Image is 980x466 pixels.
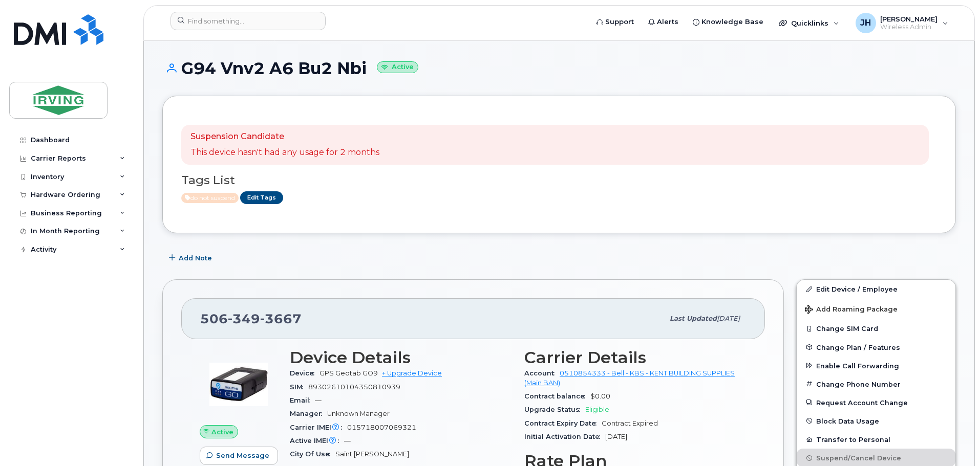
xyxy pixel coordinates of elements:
[605,433,627,440] span: [DATE]
[290,437,344,445] span: Active IMEI
[347,424,416,431] span: 015718007069321
[290,410,327,417] span: Manager
[797,298,955,319] button: Add Roaming Package
[524,406,585,413] span: Upgrade Status
[524,433,605,440] span: Initial Activation Date
[216,451,269,460] span: Send Message
[797,393,955,412] button: Request Account Change
[717,315,740,322] span: [DATE]
[327,410,390,417] span: Unknown Manager
[344,437,351,445] span: —
[377,61,418,73] small: Active
[805,305,898,315] span: Add Roaming Package
[181,174,937,187] h3: Tags List
[179,253,212,263] span: Add Note
[208,353,269,415] img: image20231002-3703462-zi9mtq.jpeg
[190,147,379,159] p: This device hasn't had any usage for 2 months
[797,412,955,430] button: Block Data Usage
[290,348,512,367] h3: Device Details
[816,362,899,369] span: Enable Call Forwarding
[524,392,590,400] span: Contract balance
[797,338,955,357] button: Change Plan / Features
[290,369,319,377] span: Device
[200,311,302,326] span: 506
[335,450,409,458] span: Saint [PERSON_NAME]
[315,396,322,404] span: —
[797,375,955,393] button: Change Phone Number
[524,419,602,427] span: Contract Expiry Date
[290,424,347,431] span: Carrier IMEI
[590,392,610,400] span: $0.00
[319,369,378,377] span: GPS Geotab GO9
[602,419,658,427] span: Contract Expired
[797,319,955,338] button: Change SIM Card
[240,191,283,204] a: Edit Tags
[797,280,955,298] a: Edit Device / Employee
[228,311,260,326] span: 349
[585,406,609,413] span: Eligible
[797,357,955,375] button: Enable Call Forwarding
[816,454,901,462] span: Suspend/Cancel Device
[290,450,335,458] span: City Of Use
[211,427,233,437] span: Active
[290,396,315,404] span: Email
[524,348,747,367] h3: Carrier Details
[162,59,956,77] h1: G94 Vnv2 A6 Bu2 Nbi
[308,383,400,391] span: 89302610104350810939
[524,369,560,377] span: Account
[200,447,278,465] button: Send Message
[260,311,302,326] span: 3667
[382,369,442,377] a: + Upgrade Device
[190,131,379,143] p: Suspension Candidate
[181,193,239,203] span: Active
[524,369,735,386] a: 0510854333 - Bell - KBS - KENT BUILDING SUPPLIES (Main BAN)
[290,383,308,391] span: SIM
[816,343,900,351] span: Change Plan / Features
[797,430,955,449] button: Transfer to Personal
[162,249,221,267] button: Add Note
[670,315,717,322] span: Last updated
